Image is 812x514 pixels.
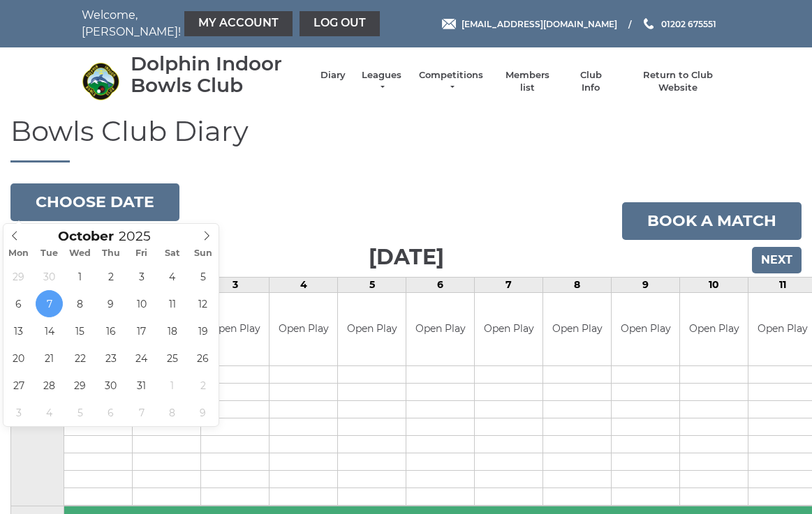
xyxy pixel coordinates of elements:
span: November 4, 2025 [36,399,63,426]
span: October 9, 2025 [97,290,124,317]
span: Thu [96,249,126,258]
span: October 31, 2025 [128,372,155,399]
span: 01202 675551 [661,18,716,29]
button: Choose date [10,183,179,221]
td: 9 [612,277,680,292]
a: Log out [300,11,380,36]
td: 10 [680,277,748,292]
span: October 5, 2025 [189,263,216,290]
span: November 3, 2025 [5,399,32,426]
td: Open Play [680,293,748,366]
span: November 9, 2025 [189,399,216,426]
h1: Bowls Club Diary [10,116,802,162]
td: Open Play [270,293,337,366]
span: October 6, 2025 [5,290,32,317]
td: Open Play [338,293,406,366]
span: October 20, 2025 [5,345,32,372]
a: Phone us 01202 675551 [642,17,716,31]
a: Email [EMAIL_ADDRESS][DOMAIN_NAME] [442,17,617,31]
span: October 1, 2025 [66,263,94,290]
span: November 6, 2025 [97,399,124,426]
a: Return to Club Website [625,69,730,94]
td: Open Play [201,293,269,366]
a: Leagues [360,69,404,94]
span: Scroll to increment [58,230,114,243]
a: Club Info [570,69,611,94]
span: October 24, 2025 [128,345,155,372]
span: October 26, 2025 [189,345,216,372]
span: September 30, 2025 [36,263,63,290]
span: October 10, 2025 [128,290,155,317]
span: Wed [65,249,96,258]
input: Scroll to increment [114,228,168,244]
span: October 16, 2025 [97,317,124,345]
a: Diary [320,69,346,82]
span: September 29, 2025 [5,263,32,290]
span: [EMAIL_ADDRESS][DOMAIN_NAME] [462,18,617,29]
span: October 12, 2025 [189,290,216,317]
span: October 29, 2025 [66,372,94,399]
td: 8 [543,277,612,292]
span: October 8, 2025 [66,290,94,317]
a: Members list [499,69,556,94]
span: October 19, 2025 [189,317,216,345]
span: October 30, 2025 [97,372,124,399]
span: October 18, 2025 [158,317,186,345]
span: October 11, 2025 [158,290,186,317]
span: November 1, 2025 [158,372,186,399]
span: October 13, 2025 [5,317,32,345]
span: October 7, 2025 [36,290,63,317]
span: Sat [157,249,188,258]
span: October 22, 2025 [66,345,94,372]
td: Open Play [543,293,611,366]
span: November 2, 2025 [189,372,216,399]
span: November 8, 2025 [158,399,186,426]
td: Open Play [612,293,679,366]
span: October 23, 2025 [97,345,124,372]
span: October 4, 2025 [158,263,186,290]
td: Open Play [406,293,474,366]
div: Dolphin Indoor Bowls Club [131,53,307,96]
span: Mon [3,249,34,258]
nav: Welcome, [PERSON_NAME]! [82,7,340,40]
td: 7 [475,277,543,292]
td: 3 [201,277,270,292]
span: October 2, 2025 [97,263,124,290]
span: October 25, 2025 [158,345,186,372]
a: Competitions [418,69,485,94]
img: Dolphin Indoor Bowls Club [82,62,120,100]
img: Email [442,19,456,29]
span: October 21, 2025 [36,345,63,372]
img: Phone us [644,18,654,29]
span: November 7, 2025 [128,399,155,426]
td: 4 [270,277,338,292]
span: October 28, 2025 [36,372,63,399]
span: Tue [34,249,65,258]
span: Sun [188,249,219,258]
span: October 15, 2025 [66,317,94,345]
td: 6 [406,277,475,292]
td: 5 [338,277,406,292]
input: Next [752,247,802,273]
span: October 17, 2025 [128,317,155,345]
span: October 14, 2025 [36,317,63,345]
span: Fri [126,249,157,258]
span: November 5, 2025 [66,399,94,426]
td: Open Play [475,293,542,366]
a: Book a match [622,202,802,240]
a: My Account [184,11,293,36]
span: October 27, 2025 [5,372,32,399]
span: October 3, 2025 [128,263,155,290]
